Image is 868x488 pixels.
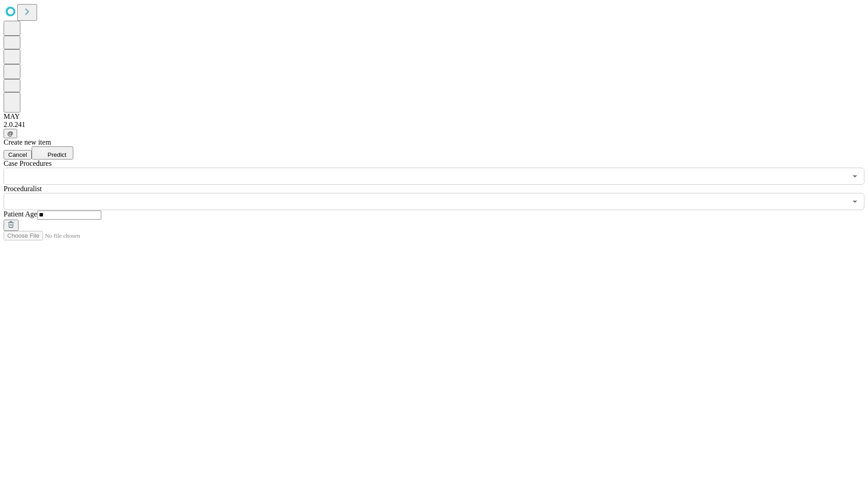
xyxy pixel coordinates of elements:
button: Open [849,195,861,208]
span: Proceduralist [4,185,42,192]
span: @ [7,130,14,137]
span: Scheduled Procedure [4,160,52,167]
button: Predict [32,146,73,160]
span: Patient Age [4,210,37,218]
span: Predict [47,151,66,158]
span: Cancel [8,151,27,158]
div: 2.0.241 [4,121,864,129]
span: Create new item [4,138,51,146]
div: MAY [4,113,864,121]
button: Cancel [4,150,32,160]
button: @ [4,129,17,138]
button: Open [849,170,861,183]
